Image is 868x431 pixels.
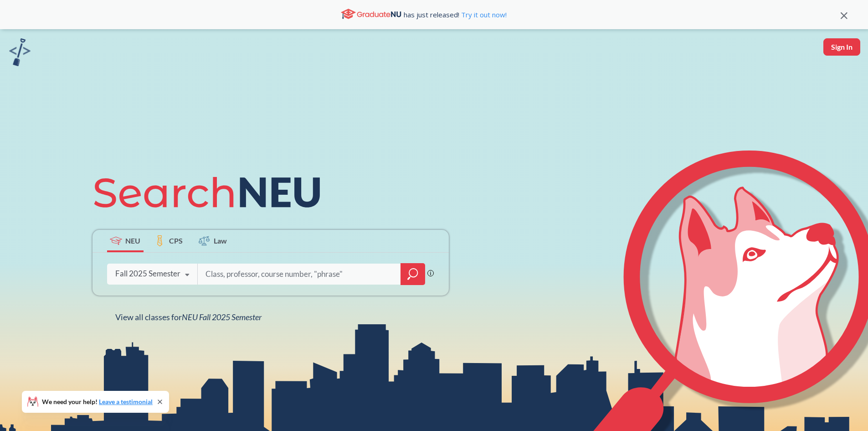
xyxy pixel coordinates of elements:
[407,268,418,280] svg: magnifying glass
[205,265,394,284] input: Class, professor, course number, "phrase"
[401,263,425,285] div: magnifying glass
[9,38,31,69] a: sandbox logo
[99,398,153,405] a: Leave a testimonial
[115,312,262,322] span: View all classes for
[42,399,153,405] span: We need your help!
[214,235,227,246] span: Law
[125,235,140,246] span: NEU
[9,38,31,66] img: sandbox logo
[404,10,507,20] span: has just released!
[823,38,860,56] button: Sign In
[169,235,183,246] span: CPS
[115,269,180,279] div: Fall 2025 Semester
[459,10,507,19] a: Try it out now!
[182,312,262,322] span: NEU Fall 2025 Semester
